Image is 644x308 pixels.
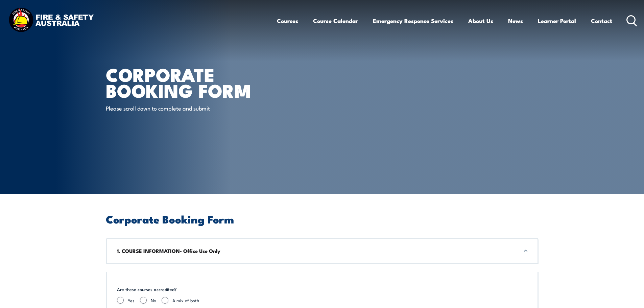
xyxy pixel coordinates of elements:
[172,297,199,304] label: A mix of both
[591,12,612,30] a: Contact
[106,238,539,264] div: 1. COURSE INFORMATION- Office Use Only
[538,12,576,30] a: Learner Portal
[106,104,229,112] p: Please scroll down to complete and submit
[277,12,298,30] a: Courses
[373,12,453,30] a: Emergency Response Services
[508,12,523,30] a: News
[117,286,177,293] legend: Are these courses accredited?
[468,12,493,30] a: About Us
[106,66,273,98] h1: Corporate Booking Form
[151,297,156,304] label: No
[117,247,527,255] h3: 1. COURSE INFORMATION- Office Use Only
[128,297,135,304] label: Yes
[106,214,539,223] h2: Corporate Booking Form
[313,12,358,30] a: Course Calendar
